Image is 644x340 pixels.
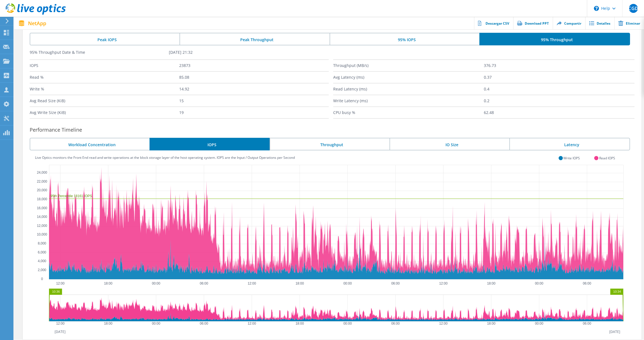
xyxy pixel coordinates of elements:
a: Live Optics Dashboard [6,12,66,16]
text: 06:00 [391,322,400,325]
text: 18:00 [104,281,113,285]
text: 00:00 [535,322,543,325]
li: Workload Concentration [30,138,150,150]
li: 95% IOPS [330,33,479,45]
text: 2,000 [38,268,46,272]
text: 10:34 [613,290,621,293]
span: NetApp [28,21,46,26]
text: 16,000 [37,206,47,210]
a: Eliminar [614,17,644,29]
text: 18:00 [487,322,496,325]
text: 06:00 [583,281,591,285]
h3: Performance Timeline [30,126,641,134]
label: [DATE] [609,329,620,334]
label: 19 [179,107,329,118]
text: 06:00 [200,281,208,285]
text: 4,000 [38,259,46,263]
text: 12:00 [248,322,256,325]
label: Read % [30,72,179,83]
text: 18:00 [104,322,113,325]
a: Compartir [553,17,585,29]
text: 00:00 [535,281,543,285]
label: Avg Write Size (KiB) [30,107,179,118]
text: 00:00 [344,322,352,325]
text: 18:00 [296,281,304,285]
text: 06:00 [391,281,400,285]
text: 12:00 [56,322,65,325]
text: 18:00 [487,281,496,285]
li: IO Size [389,138,509,150]
span: CGD [628,6,638,11]
label: [DATE] [55,329,66,334]
text: 18,000 [37,197,47,201]
label: 0.37 [484,72,634,83]
text: 12:00 [439,322,448,325]
label: 14.92 [179,83,329,95]
li: Latency [509,138,630,150]
text: 00:00 [344,281,352,285]
li: IOPS [150,138,269,150]
text: 95th Percentile 18161 IOPS [50,194,92,198]
text: 12:00 [56,281,65,285]
a: Detalles [585,17,614,29]
svg: \n [594,6,599,11]
label: [DATE] 21:32 [169,50,308,55]
label: Live Optics monitors the Front End read and write operations at the block storage layer of the ho... [35,155,295,160]
text: 20,000 [37,188,47,192]
li: Peak Throughput [179,33,329,45]
text: 06:00 [200,322,208,325]
text: 12:00 [439,281,448,285]
label: 0.4 [484,83,634,95]
label: 15 [179,95,329,106]
text: 8,000 [38,241,46,245]
label: Avg Latency (ms) [333,72,484,83]
text: 00:00 [152,322,160,325]
label: Read Latency (ms) [333,83,484,95]
label: 62.48 [484,107,634,118]
li: 95% Throughput [479,33,630,45]
text: 0 [41,277,43,281]
text: 00:00 [152,281,160,285]
label: 0.2 [484,95,634,106]
label: 95% Throughput Date & Time [30,50,169,55]
label: Write Latency (ms) [333,95,484,106]
text: 12,000 [37,224,47,228]
a: Download PPT [513,17,553,29]
label: Write IOPS [563,156,580,160]
text: 06:00 [583,322,591,325]
text: 10,000 [37,232,47,236]
label: Write % [30,83,179,95]
label: 23873 [179,60,329,71]
text: 14,000 [37,215,47,219]
label: Read IOPS [599,156,615,160]
text: 12:00 [248,281,256,285]
label: 376.73 [484,60,634,71]
label: 85.08 [179,72,329,83]
label: CPU busy % [333,107,484,118]
label: Avg Read Size (KiB) [30,95,179,106]
text: 22,000 [37,180,47,183]
label: Throughput (MB/s) [333,60,484,71]
li: Throughput [270,138,389,150]
text: 24,000 [37,171,47,174]
text: 6,000 [38,250,46,254]
a: Descargar CSV [474,17,513,29]
text: 18:00 [296,322,304,325]
li: Peak IOPS [30,33,179,45]
label: IOPS [30,60,179,71]
text: 10:36 [52,290,60,293]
